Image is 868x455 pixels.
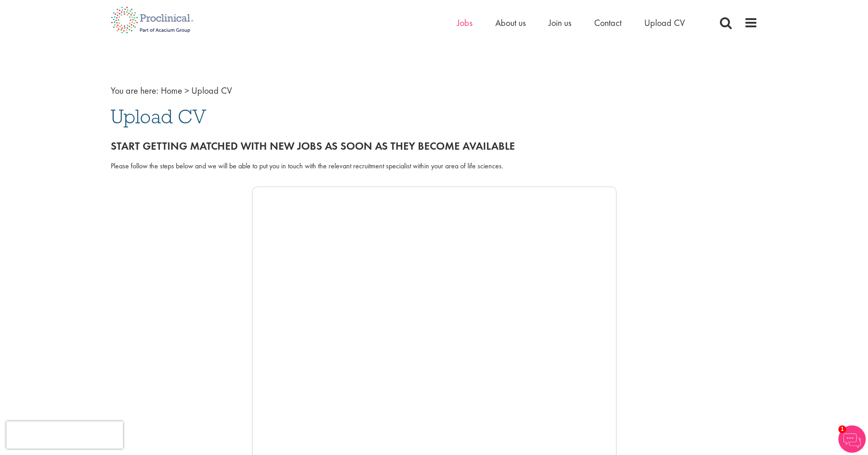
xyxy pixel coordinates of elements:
span: Upload CV [111,104,206,129]
a: Upload CV [644,17,685,29]
div: Please follow the steps below and we will be able to put you in touch with the relevant recruitme... [111,161,758,172]
img: Chatbot [838,425,866,453]
h2: Start getting matched with new jobs as soon as they become available [111,140,758,152]
a: breadcrumb link [161,85,182,96]
iframe: reCAPTCHA [6,421,123,449]
a: Jobs [457,17,473,29]
span: > [185,85,189,96]
span: You are here: [111,85,159,96]
span: 1 [838,425,846,433]
a: Contact [594,17,621,29]
a: About us [495,17,526,29]
a: Join us [549,17,571,29]
span: Upload CV [191,85,232,96]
